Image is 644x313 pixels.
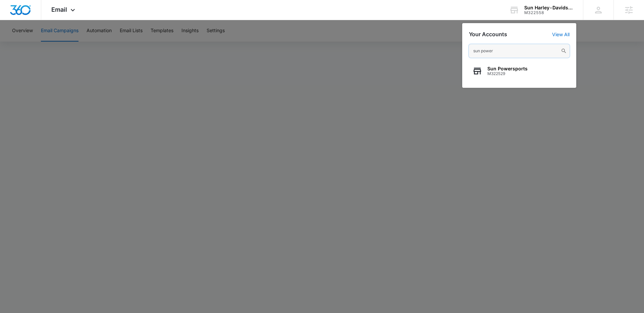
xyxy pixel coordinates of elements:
[51,6,67,13] span: Email
[524,5,573,10] div: account name
[487,66,528,71] span: Sun Powersports
[469,44,570,58] input: Search Accounts
[469,31,507,38] h2: Your Accounts
[469,61,570,81] button: Sun PowersportsM322529
[552,32,570,37] a: View All
[524,10,573,15] div: account id
[487,71,528,76] span: M322529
